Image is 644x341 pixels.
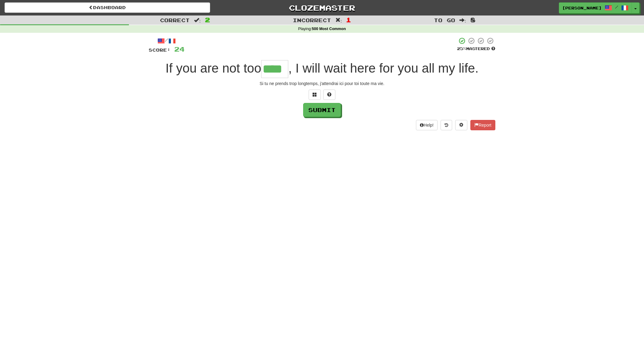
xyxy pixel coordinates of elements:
[434,17,455,23] span: To go
[219,2,425,13] a: Clozemaster
[470,120,495,130] button: Report
[205,16,210,23] span: 2
[335,18,342,23] span: :
[194,18,201,23] span: :
[165,61,261,75] span: If you are not too
[5,2,210,13] a: Dashboard
[457,46,495,52] div: Mastered
[174,45,185,53] span: 24
[416,120,438,130] button: Help!
[149,47,171,53] span: Score:
[559,2,632,13] a: [PERSON_NAME] /
[615,5,618,9] span: /
[323,90,335,100] button: Single letter hint - you only get 1 per sentence and score half the points! alt+h
[441,120,452,130] button: Round history (alt+y)
[346,16,351,23] span: 1
[303,103,341,117] button: Submit
[470,16,476,23] span: 8
[459,18,466,23] span: :
[288,61,479,75] span: , I will wait here for you all my life.
[309,90,321,100] button: Switch sentence to multiple choice alt+p
[457,46,466,51] span: 25 %
[562,5,602,11] span: [PERSON_NAME]
[160,17,190,23] span: Correct
[149,37,185,45] div: /
[312,27,346,31] strong: 500 Most Common
[293,17,331,23] span: Incorrect
[149,80,495,87] div: Si tu ne prends trop longtemps, j'attendrai ici pour toi toute ma vie.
